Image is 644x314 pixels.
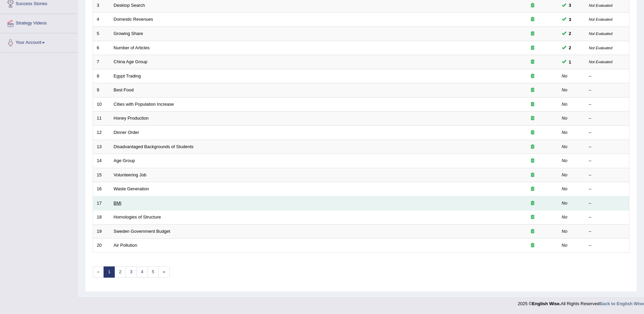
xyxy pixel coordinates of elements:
span: You can still take this question [566,30,574,37]
a: 4 [136,266,148,278]
div: – [589,186,626,192]
div: – [589,228,626,235]
small: Not Evaluated [589,3,612,7]
a: Strategy Videos [0,14,78,31]
div: – [589,242,626,249]
a: Growing Share [114,31,143,36]
td: 10 [93,97,110,111]
div: Exam occurring question [511,87,554,93]
td: 20 [93,239,110,253]
td: 18 [93,210,110,225]
a: 2 [114,266,126,278]
span: You can still take this question [566,2,574,9]
td: 8 [93,69,110,83]
em: No [562,186,568,191]
em: No [562,200,568,206]
a: China Age Group [114,59,148,64]
div: – [589,144,626,150]
a: Dinner Order [114,130,139,135]
td: 13 [93,140,110,154]
em: No [562,214,568,220]
small: Not Evaluated [589,17,612,21]
td: 5 [93,27,110,41]
div: Exam occurring question [511,73,554,80]
strong: English Wise. [532,301,560,306]
a: Air Pollution [114,243,137,248]
td: 6 [93,41,110,55]
div: Exam occurring question [511,200,554,207]
div: Exam occurring question [511,115,554,122]
td: 16 [93,182,110,196]
div: – [589,200,626,207]
span: You can still take this question [566,58,574,66]
span: You can still take this question [566,16,574,23]
td: 17 [93,196,110,210]
div: – [589,158,626,164]
div: – [589,87,626,93]
td: 4 [93,13,110,27]
div: Exam occurring question [511,242,554,249]
em: No [562,87,568,92]
div: Exam occurring question [511,45,554,51]
a: 1 [104,266,115,278]
a: Homologies of Structure [114,214,161,220]
div: Exam occurring question [511,144,554,150]
a: Age Group [114,158,135,163]
div: Exam occurring question [511,101,554,108]
div: Exam occurring question [511,2,554,9]
td: 19 [93,224,110,239]
div: – [589,73,626,80]
div: Exam occurring question [511,228,554,235]
em: No [562,144,568,149]
div: – [589,101,626,108]
a: Best Food [114,87,134,92]
a: Desktop Search [114,3,145,8]
em: No [562,130,568,135]
td: 11 [93,111,110,126]
span: « [93,266,104,278]
div: Exam occurring question [511,31,554,37]
small: Not Evaluated [589,60,612,64]
div: – [589,172,626,178]
div: Exam occurring question [511,158,554,164]
em: No [562,102,568,107]
small: Not Evaluated [589,32,612,36]
div: 2025 © All Rights Reserved [518,297,644,307]
em: No [562,158,568,163]
small: Not Evaluated [589,46,612,50]
a: Domestic Revenues [114,17,153,22]
em: No [562,73,568,78]
a: Disadvantaged Backgrounds of Students [114,144,194,149]
a: Number of Articles [114,45,150,50]
td: 9 [93,83,110,98]
div: Exam occurring question [511,172,554,178]
a: Cities with Population Increase [114,102,174,107]
em: No [562,172,568,177]
div: – [589,214,626,221]
a: Back to English Wise [600,301,644,306]
a: BMI [114,200,122,206]
td: 14 [93,154,110,168]
a: Egypt Trading [114,73,141,78]
div: Exam occurring question [511,59,554,65]
a: 5 [147,266,159,278]
a: » [158,266,169,278]
td: 12 [93,125,110,140]
a: Sweden Government Budget [114,229,170,234]
em: No [562,229,568,234]
em: No [562,116,568,121]
td: 15 [93,168,110,182]
a: Waste Generation [114,186,149,191]
span: You can still take this question [566,44,574,51]
em: No [562,243,568,248]
div: – [589,129,626,136]
div: – [589,115,626,122]
a: 3 [126,266,137,278]
div: Exam occurring question [511,214,554,221]
a: Volunteering Job [114,172,147,177]
a: Honey Production [114,116,149,121]
div: Exam occurring question [511,16,554,23]
a: Your Account [0,33,78,50]
div: Exam occurring question [511,186,554,192]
